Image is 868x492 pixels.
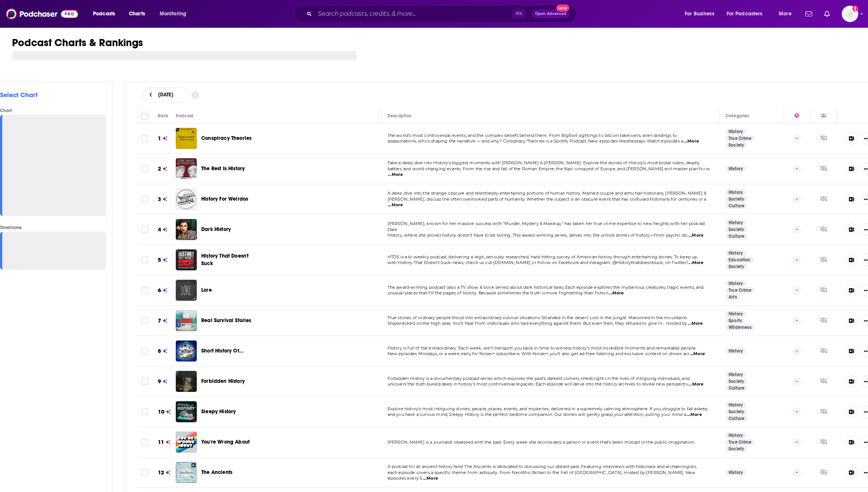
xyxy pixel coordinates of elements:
p: -- [793,408,801,415]
img: User Profile [842,6,858,22]
img: History That Doesn't Suck [176,249,197,270]
span: You're Wrong About [201,439,250,445]
span: ...More [687,412,702,418]
span: A deep dive into the strange obscure and relentlessly entertaining portions of human history. Mar... [388,190,707,196]
span: Explore history's most intriguing stories, people, places, events, and mysteries, delivered in a ... [388,406,708,411]
span: More [779,9,792,19]
span: uncovers the truth buried deep in history’s most controversial legacies. Each episode will delve ... [388,381,688,387]
div: Power Score [795,111,799,120]
span: New episodes Mondays, or a week early for Noiser+ subscribers. With Noiser+ you'll also get ad-fr... [388,351,690,356]
a: The Rest Is History [201,165,245,172]
span: Toggle select row [141,348,148,354]
a: You're Wrong About [201,438,250,446]
span: Charts [129,9,145,19]
span: ...More [609,290,624,296]
a: History For Weirdos [176,189,197,210]
span: ...More [690,351,705,357]
p: -- [793,256,801,264]
a: Charts [124,8,150,20]
a: Conspiracy Theories [201,135,251,142]
span: [DATE] [158,92,173,97]
h3: 7 [158,316,161,325]
a: Society [726,226,747,232]
a: True Crime [726,439,754,445]
a: Society [726,446,747,452]
h3: 8 [158,347,161,355]
img: Podchaser - Follow, Share and Rate Podcasts [6,7,78,21]
span: ...More [684,138,699,144]
span: Logged in as marymilad [842,6,858,22]
a: History [726,469,746,475]
span: with History That Doesn’t Suck news, check us out [DOMAIN_NAME] or follow on Facebook and Instagr... [388,260,688,265]
p: -- [793,317,801,324]
input: Search podcasts, credits, & more... [315,8,512,20]
button: Show profile menu [842,6,858,22]
div: Categories [726,111,749,120]
a: History [726,166,746,172]
img: Short History Of... [176,340,197,361]
button: open menu [722,8,774,20]
span: ...More [688,232,703,238]
a: Show notifications dropdown [802,7,815,20]
p: -- [793,378,801,385]
img: You're Wrong About [176,432,197,453]
span: Shipwrecked on the high seas. You'll hear from individuals who had everything against them. But e... [388,321,687,326]
span: Toggle select row [141,226,148,233]
div: Podcast [176,111,193,120]
div: Has Guests [821,111,826,120]
span: Toggle select row [141,317,148,324]
span: Forbidden History [201,378,245,384]
h3: 2 [158,165,161,173]
span: History, where she proves history doesn’t have to be boring. This award-winning series, delves in... [388,232,688,238]
p: -- [793,226,801,233]
span: The Rest Is History [201,165,245,172]
a: Lore [176,280,197,301]
span: unusual places that fill the pages of history. Because sometimes the truth is more frightening th... [388,290,608,295]
svg: Add a profile image [852,6,858,12]
img: Conspiracy Theories [176,128,197,149]
button: open menu [154,8,196,20]
span: Open Advanced [535,12,566,16]
p: -- [793,286,801,294]
span: Toggle select row [141,378,148,385]
h3: 11 [158,438,164,447]
h3: 10 [158,408,165,416]
a: The Ancients [176,462,197,483]
a: History [726,280,746,286]
a: Real Survival Stories [201,317,251,324]
span: Toggle select row [141,287,148,294]
img: Real Survival Stories [176,310,197,331]
span: Toggle select row [141,439,148,445]
a: History [726,129,746,135]
a: History [726,250,746,256]
span: Toggle select row [141,135,148,142]
button: Open AdvancedNew [532,9,570,18]
span: The award-winning podcast (also a TV show & book series) about dark historical tales. Each episod... [388,285,704,290]
span: ...More [688,381,703,387]
span: assassinations, who’s shaping the narrative — and why? Conspiracy Theories is a Spotify Podcast. ... [388,138,684,144]
a: Society [726,378,747,384]
span: True stories of ordinary people thrust into extraordinary survival situations. Stranded in the de... [388,315,688,320]
a: History [726,372,746,378]
span: Sleepy History [201,408,236,415]
span: History is full of the extraordinary. Each week, we'll transport you back in time to witness hist... [388,345,697,351]
span: Monitoring [160,9,186,19]
p: -- [793,165,801,172]
h3: 6 [158,286,161,295]
a: Arts [726,294,740,300]
span: Take a deep dive into History’s biggest moments with [PERSON_NAME] & [PERSON_NAME]. Explore the s... [388,160,700,165]
a: History [726,311,746,317]
span: [PERSON_NAME], discuss the often overlooked parts of humanity. Whether the subject is an obscure ... [388,196,706,202]
a: Sleepy History [176,401,197,422]
a: Dark History [201,226,231,233]
span: [PERSON_NAME] is a journalist obsessed with the past. Every week she reconsiders a person or even... [388,439,695,445]
button: open menu [88,8,125,20]
p: -- [793,135,801,142]
img: Forbidden History [176,371,197,392]
span: The Ancients [201,469,232,475]
img: The Rest Is History [176,158,197,179]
